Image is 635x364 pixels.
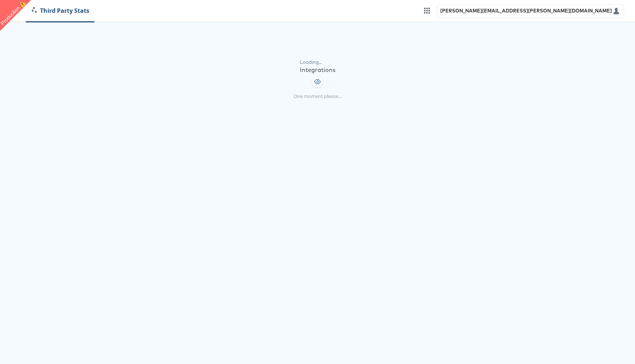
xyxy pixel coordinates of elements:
[300,59,336,66] div: Loading...
[26,7,95,15] a: Third Party Stats
[294,93,341,100] p: One moment please...
[440,7,612,14] div: [PERSON_NAME][EMAIL_ADDRESS][PERSON_NAME][DOMAIN_NAME]
[300,66,336,74] div: Integrations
